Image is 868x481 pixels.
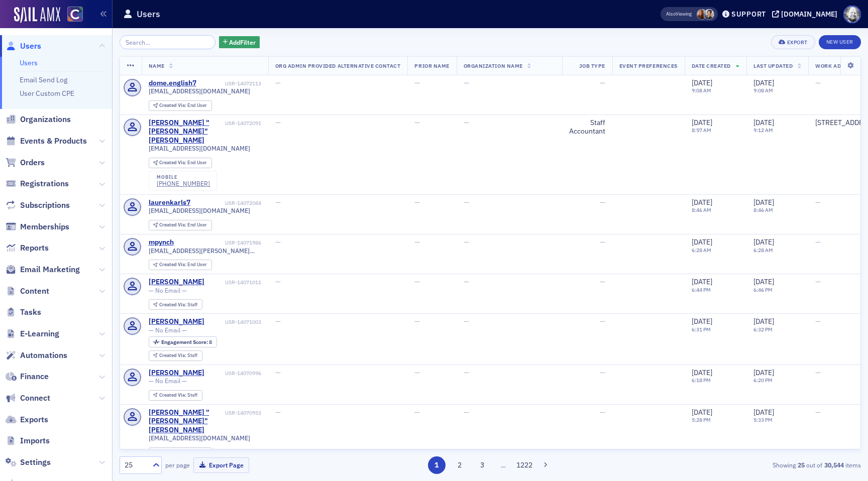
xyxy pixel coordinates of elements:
span: Created Via : [159,301,187,308]
span: Created Via : [159,392,187,398]
span: Add Filter [229,38,256,47]
time: 6:20 PM [753,377,773,384]
div: [PERSON_NAME] [149,317,204,326]
span: — [464,408,469,417]
span: [DATE] [753,78,774,87]
img: SailAMX [14,7,60,23]
div: USR-14071986 [175,239,261,246]
a: Events & Products [6,136,87,147]
span: Name [149,62,165,69]
div: Support [731,10,766,19]
span: Created Via : [159,221,187,228]
span: — [414,78,420,87]
a: New User [819,35,861,49]
span: — [464,198,469,207]
div: End User [159,262,207,268]
span: Prior Name [414,62,449,69]
span: — [414,237,420,247]
span: [DATE] [692,408,712,417]
span: Last Updated [753,62,793,69]
a: Imports [6,435,50,446]
div: USR-14072091 [225,120,261,127]
a: Tasks [6,307,41,318]
label: per page [165,460,190,469]
time: 9:12 AM [753,127,773,134]
div: USR-14070953 [225,410,261,416]
span: — [275,118,281,127]
span: [DATE] [692,118,712,127]
span: — [600,317,605,326]
span: — [815,317,821,326]
span: — [815,277,821,286]
div: Created Via: Staff [149,350,202,361]
time: 6:18 PM [692,377,711,384]
strong: 30,544 [822,460,845,469]
span: [DATE] [753,198,774,207]
span: [DATE] [692,237,712,247]
span: Date Created [692,62,731,69]
time: 6:28 AM [692,247,711,254]
span: Tasks [20,307,41,318]
span: Engagement Score : [161,338,209,345]
a: Automations [6,350,67,361]
span: Org Admin Provided Alternative Contact [275,62,401,69]
span: — [275,78,281,87]
span: — [815,198,821,207]
a: Finance [6,371,49,382]
div: USR-14071003 [206,319,261,325]
time: 5:33 PM [753,416,773,423]
span: Settings [20,457,51,468]
span: [EMAIL_ADDRESS][DOMAIN_NAME] [149,434,250,442]
div: Created Via: Staff [149,299,202,310]
span: Reports [20,243,49,254]
time: 5:28 PM [692,416,711,423]
span: Automations [20,350,67,361]
button: AddFilter [219,36,260,49]
time: 8:46 AM [692,206,711,213]
span: — No Email — [149,287,187,294]
a: Connect [6,393,50,404]
time: 6:44 PM [692,286,711,293]
div: End User [159,222,207,228]
span: Events & Products [20,136,87,147]
span: — [464,368,469,377]
a: [PERSON_NAME] "[PERSON_NAME]" [PERSON_NAME] [149,118,224,145]
time: 6:32 PM [753,326,773,333]
span: — No Email — [149,326,187,334]
span: — [464,237,469,247]
div: End User [159,103,207,108]
span: Finance [20,371,49,382]
span: [EMAIL_ADDRESS][DOMAIN_NAME] [149,145,250,152]
button: Export Page [193,457,249,473]
span: — [464,78,469,87]
span: — [464,277,469,286]
span: [EMAIL_ADDRESS][DOMAIN_NAME] [149,207,250,214]
span: Organizations [20,114,71,125]
span: — [600,277,605,286]
span: Registrations [20,178,69,189]
a: [PERSON_NAME] "[PERSON_NAME]" [PERSON_NAME] [149,408,224,435]
div: mpynch [149,238,174,247]
time: 6:31 PM [692,326,711,333]
span: — [414,408,420,417]
span: E-Learning [20,328,59,339]
span: Created Via : [159,159,187,166]
div: [PERSON_NAME] [149,369,204,378]
input: Search… [120,35,215,49]
a: Content [6,286,49,297]
a: Orders [6,157,45,168]
span: — [600,78,605,87]
span: Subscriptions [20,200,70,211]
time: 9:08 AM [753,87,773,94]
time: 8:57 AM [692,127,711,134]
div: [PERSON_NAME] [149,278,204,287]
span: — [815,408,821,417]
div: USR-14070996 [206,370,261,377]
div: Export [787,40,808,45]
div: laurenkarls7 [149,198,190,207]
span: [DATE] [753,368,774,377]
span: — [600,237,605,247]
span: [DATE] [692,277,712,286]
span: Created Via : [159,352,187,358]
